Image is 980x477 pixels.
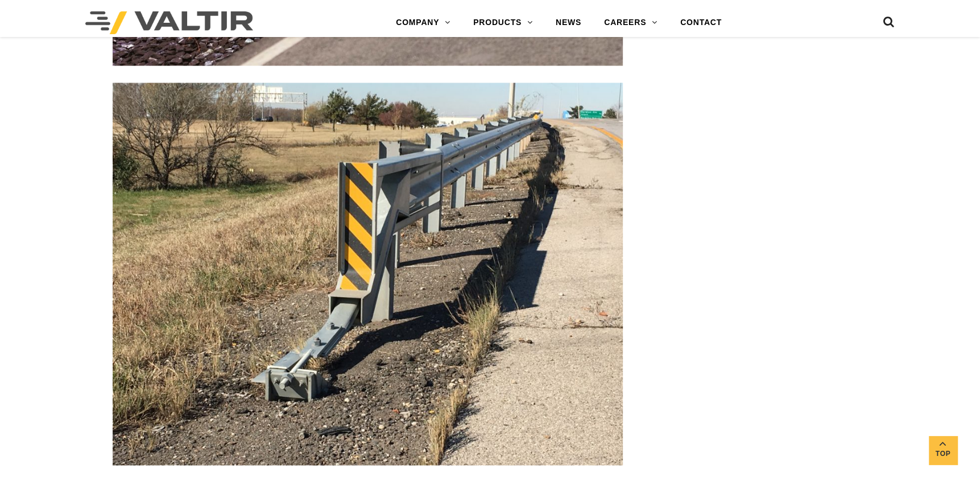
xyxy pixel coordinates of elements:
[929,447,957,460] span: Top
[462,11,544,34] a: PRODUCTS
[593,11,669,34] a: CAREERS
[669,11,733,34] a: CONTACT
[384,11,462,34] a: COMPANY
[544,11,593,34] a: NEWS
[929,436,957,464] a: Top
[85,11,253,34] img: Valtir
